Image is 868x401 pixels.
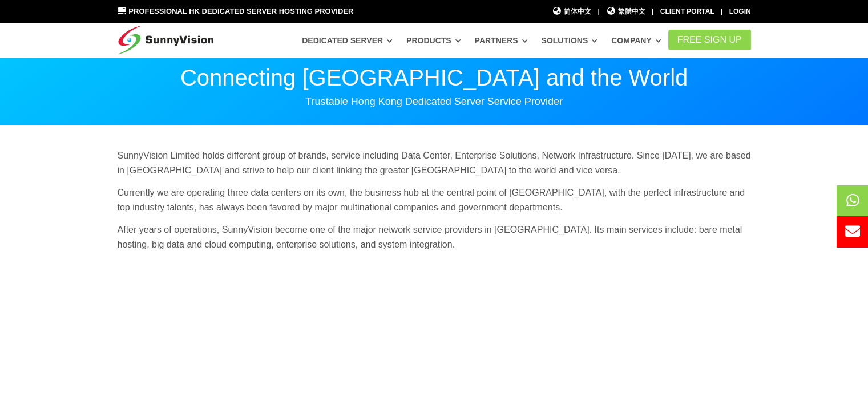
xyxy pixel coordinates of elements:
p: SunnyVision Limited holds different group of brands, service including Data Center, Enterprise So... [118,148,751,177]
p: Trustable Hong Kong Dedicated Server Service Provider [118,95,751,108]
p: After years of operations, SunnyVision become one of the major network service providers in [GEOG... [118,222,751,252]
a: Company [611,30,661,51]
li: | [721,6,722,17]
a: Login [729,7,751,15]
a: 简体中文 [552,6,592,17]
a: Dedicated Server [302,30,393,51]
a: Products [406,30,461,51]
a: Partners [475,30,528,51]
li: | [652,6,653,17]
li: | [597,6,599,17]
p: Currently we are operating three data centers on its own, the business hub at the central point o... [118,185,751,214]
a: 繁體中文 [606,6,645,17]
a: Solutions [541,30,597,51]
p: Connecting [GEOGRAPHIC_DATA] and the World [118,66,751,89]
a: FREE Sign Up [668,30,751,50]
span: Professional HK Dedicated Server Hosting Provider [128,7,353,15]
a: Client Portal [660,7,714,15]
